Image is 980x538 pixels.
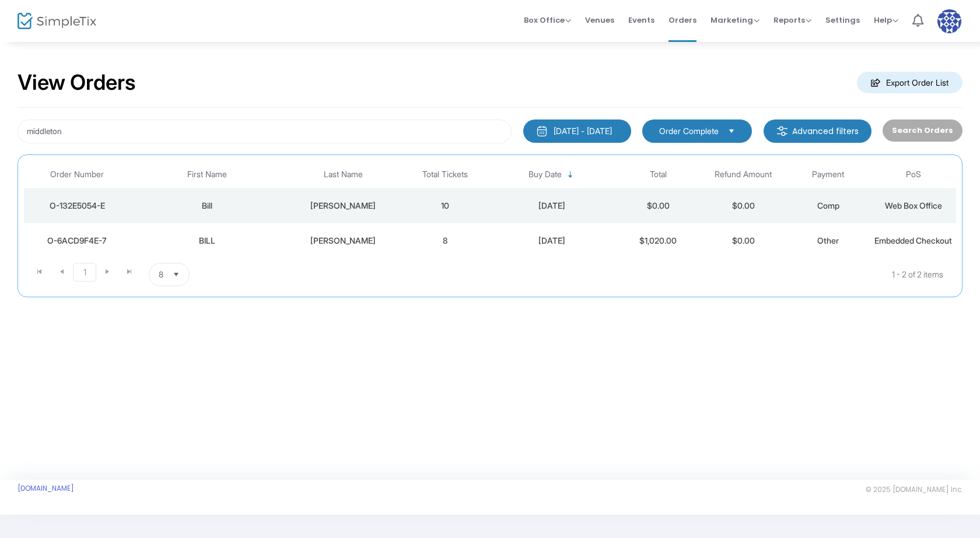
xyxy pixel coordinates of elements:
td: 8 [402,223,488,258]
div: 9/25/2025 [491,200,612,212]
img: monthly [536,125,548,137]
img: filter [776,125,788,137]
div: O-6ACD9F4E-7 [27,235,127,247]
button: Select [723,125,740,138]
span: Venues [585,5,614,35]
h2: View Orders [17,70,136,96]
th: Total Tickets [402,161,488,188]
input: Search by name, email, phone, order number, ip address, or last 4 digits of card [17,119,512,143]
th: Total [615,161,701,188]
span: 8 [159,269,163,280]
span: Order Number [50,170,104,180]
td: 10 [402,188,488,223]
span: Page 1 [73,263,96,282]
span: Comp [817,201,839,210]
span: Embedded Checkout [874,235,952,245]
th: Refund Amount [701,161,786,188]
div: Data table [24,161,956,258]
span: Box Office [524,15,571,26]
div: O-132E5054-E [27,200,127,212]
span: PoS [906,170,921,180]
div: [DATE] - [DATE] [554,125,612,137]
td: $0.00 [615,188,701,223]
div: Middleton [286,200,400,212]
div: 9/24/2025 [491,235,612,247]
m-button: Export Order List [857,72,963,93]
span: © 2025 [DOMAIN_NAME] Inc. [866,485,963,494]
m-button: Advanced filters [764,119,871,143]
span: Orders [668,5,696,35]
span: Reports [773,15,811,26]
span: Order Complete [659,125,719,137]
td: $0.00 [701,223,786,258]
td: $0.00 [701,188,786,223]
td: $1,020.00 [615,223,701,258]
span: Help [874,15,898,26]
div: MIDDLETON [286,235,400,247]
span: Buy Date [528,170,562,180]
span: Events [628,5,654,35]
span: Other [817,235,839,245]
a: [DOMAIN_NAME] [17,484,74,493]
span: Sortable [566,170,575,180]
div: Bill [133,200,281,212]
span: Last Name [324,170,363,180]
span: Payment [812,170,844,180]
button: [DATE] - [DATE] [523,119,631,143]
span: Settings [825,5,860,35]
kendo-pager-info: 1 - 2 of 2 items [306,263,943,286]
span: Marketing [710,15,759,26]
span: First Name [187,170,227,180]
button: Select [168,263,184,286]
span: Web Box Office [885,201,942,210]
div: BILL [133,235,281,247]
